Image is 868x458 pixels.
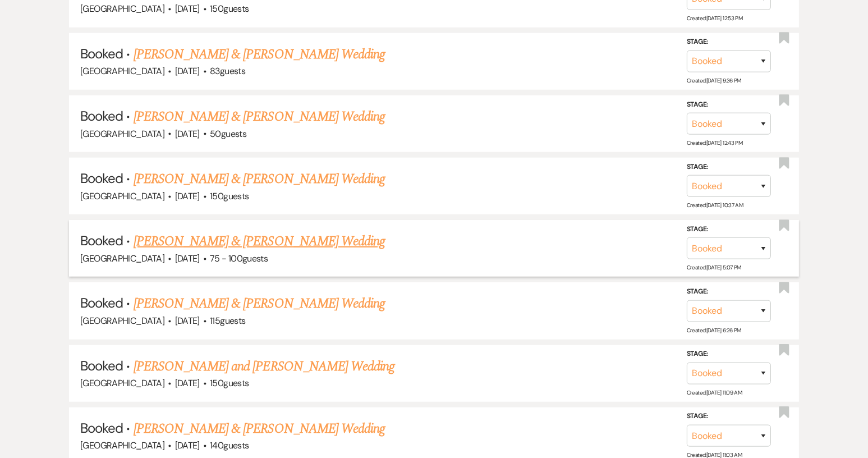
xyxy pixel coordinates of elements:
[210,377,249,389] span: 150 guests
[134,356,395,377] a: [PERSON_NAME] and [PERSON_NAME] Wedding
[80,439,164,451] span: [GEOGRAPHIC_DATA]
[687,77,741,84] span: Created: [DATE] 9:36 PM
[134,169,385,189] a: [PERSON_NAME] & [PERSON_NAME] Wedding
[175,377,200,389] span: [DATE]
[687,161,771,173] label: Stage:
[687,389,742,396] span: Created: [DATE] 11:09 AM
[687,36,771,48] label: Stage:
[687,327,741,334] span: Created: [DATE] 6:26 PM
[175,439,200,451] span: [DATE]
[80,377,164,389] span: [GEOGRAPHIC_DATA]
[80,419,123,437] span: Booked
[80,3,164,15] span: [GEOGRAPHIC_DATA]
[210,439,249,451] span: 140 guests
[80,107,123,125] span: Booked
[80,65,164,77] span: [GEOGRAPHIC_DATA]
[687,348,771,360] label: Stage:
[80,253,164,264] span: [GEOGRAPHIC_DATA]
[134,231,385,251] a: [PERSON_NAME] & [PERSON_NAME] Wedding
[175,128,200,140] span: [DATE]
[80,357,123,374] span: Booked
[175,253,200,264] span: [DATE]
[687,139,742,146] span: Created: [DATE] 12:43 PM
[80,294,123,312] span: Booked
[80,232,123,249] span: Booked
[175,315,200,327] span: [DATE]
[175,3,200,15] span: [DATE]
[80,315,164,327] span: [GEOGRAPHIC_DATA]
[687,286,771,298] label: Stage:
[134,44,385,65] a: [PERSON_NAME] & [PERSON_NAME] Wedding
[134,294,385,314] a: [PERSON_NAME] & [PERSON_NAME] Wedding
[80,170,123,187] span: Booked
[687,223,771,236] label: Stage:
[687,98,771,111] label: Stage:
[210,3,249,15] span: 150 guests
[687,264,741,271] span: Created: [DATE] 5:07 PM
[134,419,385,439] a: [PERSON_NAME] & [PERSON_NAME] Wedding
[687,410,771,423] label: Stage:
[687,15,742,22] span: Created: [DATE] 12:53 PM
[210,65,245,77] span: 83 guests
[134,107,385,127] a: [PERSON_NAME] & [PERSON_NAME] Wedding
[175,65,200,77] span: [DATE]
[210,128,246,140] span: 50 guests
[80,128,164,140] span: [GEOGRAPHIC_DATA]
[210,190,249,202] span: 150 guests
[175,190,200,202] span: [DATE]
[80,190,164,202] span: [GEOGRAPHIC_DATA]
[210,315,245,327] span: 115 guests
[80,45,123,62] span: Booked
[210,253,268,264] span: 75 - 100 guests
[687,201,743,209] span: Created: [DATE] 10:37 AM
